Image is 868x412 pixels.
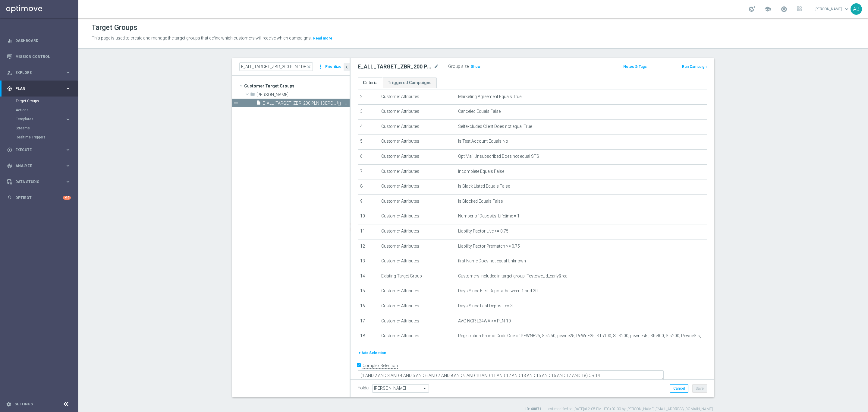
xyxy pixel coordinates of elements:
span: keyboard_arrow_down [843,6,850,12]
button: + Add Selection [358,350,387,356]
span: Plan [15,87,65,90]
a: Target Groups [16,99,63,103]
span: Canceled Equals False [458,109,501,114]
label: Group size [448,64,469,69]
a: Triggered Campaigns [383,78,437,88]
label: ID: 40871 [525,407,541,412]
label: Complex Selection [363,363,398,369]
i: chevron_left [344,64,350,70]
span: This page is used to create and manage the target groups that define which customers will receive... [92,36,312,40]
td: 16 [358,299,379,314]
button: play_circle_outline Execute keyboard_arrow_right [7,147,71,152]
button: equalizer Dashboard [7,38,71,43]
h1: Target Groups [92,23,137,32]
span: And&#x17C;elika B. [256,92,350,97]
span: school [764,6,771,12]
i: keyboard_arrow_right [65,70,71,75]
i: more_vert [317,62,323,71]
div: Target Groups [16,97,78,106]
span: OptiMail Unsubscribed Does not equal STS [458,154,539,159]
button: chevron_left [344,63,350,71]
td: Customer Attributes [379,149,456,164]
div: Data Studio [7,179,65,185]
td: 18 [358,329,379,344]
button: Mission Control [7,54,71,59]
button: person_search Explore keyboard_arrow_right [7,70,71,75]
button: Save [692,384,707,393]
button: Templates keyboard_arrow_right [16,117,71,122]
td: 11 [358,224,379,239]
i: keyboard_arrow_right [65,116,71,122]
span: Explore [15,71,65,74]
div: Explore [7,70,65,75]
div: Plan [7,86,65,91]
button: Notes & Tags [623,63,647,70]
a: [PERSON_NAME]keyboard_arrow_down [814,5,851,14]
td: 17 [358,314,379,329]
div: Dashboard [7,33,71,49]
a: Mission Control [15,49,71,65]
span: Liability Factor Prematch >= 0.75 [458,244,520,249]
td: 3 [358,105,379,120]
td: Customer Attributes [379,209,456,224]
td: 5 [358,135,379,150]
span: first Name Does not equal Unknown [458,258,526,264]
span: Is Black Listed Equals False [458,184,510,189]
div: Mission Control [7,49,71,65]
td: Customer Attributes [379,164,456,179]
span: Analyze [15,164,65,168]
i: Duplicate Target group [337,101,341,106]
td: 13 [358,254,379,269]
span: E_ALL_TARGET_ZBR_200 PLN 1DEPO_020925 [263,101,336,106]
button: gps_fixed Plan keyboard_arrow_right [7,86,71,91]
span: Is Blocked Equals False [458,199,503,204]
span: Customers included in target group: Testowe_id_early&rea [458,274,568,279]
i: gps_fixed [7,86,12,91]
div: lightbulb Optibot +10 [7,195,71,200]
a: Criteria [358,78,383,88]
i: folder [250,92,255,99]
td: 4 [358,119,379,135]
td: Customer Attributes [379,254,456,269]
i: keyboard_arrow_right [65,179,71,185]
span: Customer Target Groups [244,82,350,90]
span: Data Studio [15,180,65,184]
span: close [307,64,311,69]
div: +10 [63,196,71,200]
div: Templates [16,115,78,124]
div: Analyze [7,163,65,169]
td: 9 [358,194,379,209]
h2: E_ALL_TARGET_ZBR_200 PLN 1DEPO_020925 [358,63,432,70]
label: : [469,64,470,69]
td: 8 [358,179,379,195]
a: Optibot [15,190,63,206]
label: Last modified on [DATE] at 2:05 PM UTC+02:00 by [PERSON_NAME][EMAIL_ADDRESS][DOMAIN_NAME] [547,407,713,412]
td: 14 [358,269,379,284]
button: track_changes Analyze keyboard_arrow_right [7,163,71,168]
td: Customer Attributes [379,105,456,120]
td: Existing Target Group [379,269,456,284]
span: Marketing Agreement Equals True [458,94,521,99]
td: Customer Attributes [379,135,456,150]
a: Dashboard [15,33,71,49]
td: Customer Attributes [379,284,456,299]
a: Streams [16,126,63,131]
span: Days Since First Deposit between 1 and 30 [458,288,538,293]
td: Customer Attributes [379,194,456,209]
td: Customer Attributes [379,314,456,329]
button: Prioritize [324,63,342,71]
div: Data Studio keyboard_arrow_right [7,179,71,184]
i: insert_drive_file [256,100,261,107]
td: 15 [358,284,379,299]
div: Optibot [7,190,71,206]
span: Registration Promo Code One of PEWNE25, Sts250, pewne25, PeWnE25, STs100, STS200, pewnests, Sts40... [458,333,705,338]
div: Streams [16,124,78,133]
input: Quick find group or folder [239,62,313,71]
i: lightbulb [7,195,12,201]
i: settings [6,401,11,407]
